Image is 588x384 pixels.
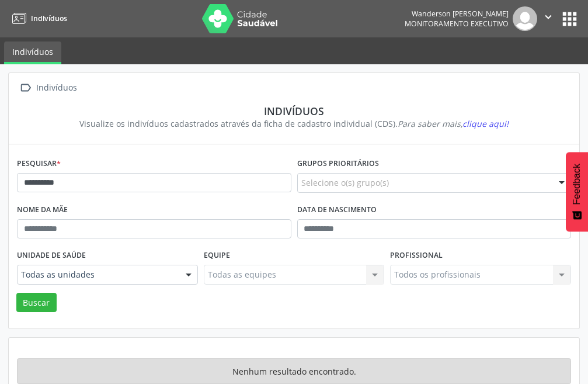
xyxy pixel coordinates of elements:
[559,9,580,29] button: apps
[398,118,509,129] i: Para saber mais,
[301,177,389,189] span: Selecione o(s) grupo(s)
[4,41,61,64] a: Indivíduos
[542,11,555,23] i: 
[17,79,34,96] i: 
[25,117,563,130] div: Visualize os indivíduos cadastrados através da ficha de cadastro individual (CDS).
[572,164,582,205] span: Feedback
[34,79,79,96] div: Indivíduos
[566,152,588,231] button: Feedback - Mostrar pesquisa
[17,247,86,265] label: Unidade de saúde
[297,155,379,173] label: Grupos prioritários
[17,201,68,219] label: Nome da mãe
[16,293,57,313] button: Buscar
[17,358,571,384] div: Nenhum resultado encontrado.
[462,118,509,129] span: clique aqui!
[297,201,377,219] label: Data de nascimento
[537,6,559,31] button: 
[31,13,67,23] span: Indivíduos
[21,269,174,281] span: Todas as unidades
[17,79,79,96] a:  Indivíduos
[25,105,563,117] div: Indivíduos
[17,155,61,173] label: Pesquisar
[204,247,230,265] label: Equipe
[405,19,509,29] span: Monitoramento Executivo
[405,9,509,19] div: Wanderson [PERSON_NAME]
[513,6,537,31] img: img
[8,9,67,28] a: Indivíduos
[390,247,443,265] label: Profissional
